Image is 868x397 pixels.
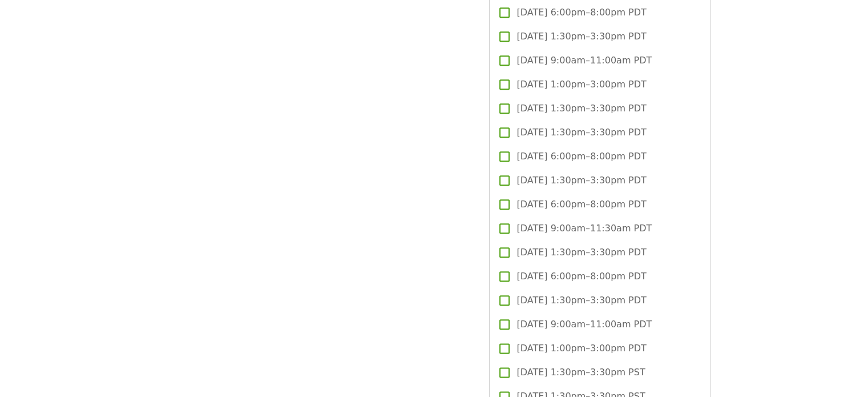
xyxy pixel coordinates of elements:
span: [DATE] 6:00pm–8:00pm PDT [516,6,646,19]
span: [DATE] 1:30pm–3:30pm PDT [516,126,646,139]
span: [DATE] 6:00pm–8:00pm PDT [516,198,646,211]
span: [DATE] 1:30pm–3:30pm PDT [516,102,646,115]
span: [DATE] 6:00pm–8:00pm PDT [516,270,646,283]
span: [DATE] 1:30pm–3:30pm PDT [516,30,646,43]
span: [DATE] 1:00pm–3:00pm PDT [516,78,646,91]
span: [DATE] 1:30pm–3:30pm PDT [516,246,646,259]
span: [DATE] 1:30pm–3:30pm PDT [516,294,646,307]
span: [DATE] 1:30pm–3:30pm PDT [516,174,646,187]
span: [DATE] 6:00pm–8:00pm PDT [516,150,646,163]
span: [DATE] 9:00am–11:00am PDT [516,318,652,331]
span: [DATE] 1:00pm–3:00pm PDT [516,342,646,355]
span: [DATE] 9:00am–11:30am PDT [516,222,652,235]
span: [DATE] 1:30pm–3:30pm PST [516,366,645,379]
span: [DATE] 9:00am–11:00am PDT [516,54,652,67]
